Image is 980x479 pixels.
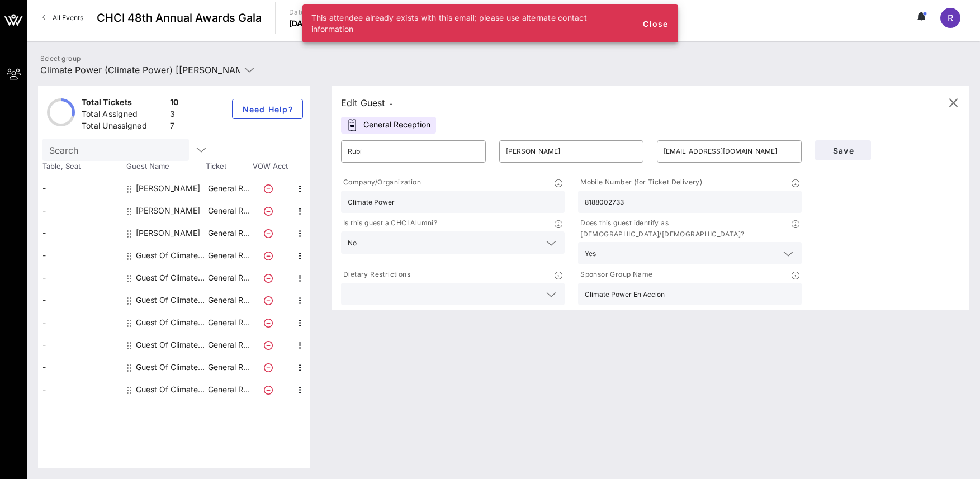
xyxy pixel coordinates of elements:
div: No [348,239,357,247]
span: Ticket [206,161,250,172]
div: Total Assigned [82,108,165,122]
span: Need Help? [242,105,293,114]
div: - [38,311,122,334]
div: Edit Guest [341,95,393,111]
div: - [38,177,122,200]
div: Jorge Gonzalez [136,177,200,200]
p: Mobile Number (for Ticket Delivery) [578,177,702,188]
p: General R… [206,311,251,334]
p: General R… [206,289,251,311]
div: Yes [578,242,802,264]
span: Save [824,146,862,155]
label: Select group [40,54,81,63]
span: - [390,99,393,108]
div: - [38,222,122,244]
button: Need Help? [232,99,303,119]
div: - [38,267,122,289]
div: - [38,200,122,222]
div: - [38,289,122,311]
input: Email* [664,143,795,160]
div: General Reception [341,117,436,134]
span: Guest Name [122,161,206,172]
a: All Events [36,9,90,27]
div: - [38,356,122,378]
p: Sponsor Group Name [578,269,652,281]
button: Close [638,13,674,34]
span: CHCI 48th Annual Awards Gala [97,10,262,26]
button: Save [815,140,871,160]
p: Is this guest a CHCI Alumni? [341,217,437,229]
p: General R… [206,378,251,401]
p: Does this guest identify as [DEMOGRAPHIC_DATA]/[DEMOGRAPHIC_DATA]? [578,217,792,240]
p: Date [289,7,316,18]
p: Dietary Restrictions [341,269,410,281]
p: General R… [206,244,251,267]
div: 10 [170,97,179,111]
div: Guest Of Climate Power [136,378,206,401]
input: Last Name* [506,143,637,160]
div: R [940,8,960,28]
div: Guest Of Climate Power [136,244,206,267]
p: General R… [206,200,251,222]
div: Guest Of Climate Power [136,356,206,378]
div: 7 [170,120,179,134]
div: Guest Of Climate Power [136,334,206,356]
div: Total Unassigned [82,120,165,134]
div: - [38,244,122,267]
span: Table, Seat [38,161,122,172]
div: Marlene Ramirez [136,222,200,244]
div: Guest Of Climate Power [136,289,206,311]
span: All Events [53,13,83,22]
div: - [38,334,122,356]
div: Guest Of Climate Power [136,267,206,289]
span: This attendee already exists with this email; please use alternate contact information [311,13,588,34]
div: Guest Of Climate Power [136,311,206,334]
div: Yes [585,250,596,258]
p: General R… [206,222,251,244]
div: Mark Magaña [136,200,200,222]
span: Close [642,19,669,29]
div: 3 [170,108,179,122]
input: First Name* [348,143,479,160]
p: Company/Organization [341,177,421,188]
p: General R… [206,177,251,200]
div: Total Tickets [82,97,165,111]
p: [DATE] [289,18,316,29]
div: No [341,231,565,254]
span: R [948,12,953,23]
div: - [38,378,122,401]
p: General R… [206,356,251,378]
p: General R… [206,334,251,356]
span: VOW Acct [250,161,290,172]
p: General R… [206,267,251,289]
